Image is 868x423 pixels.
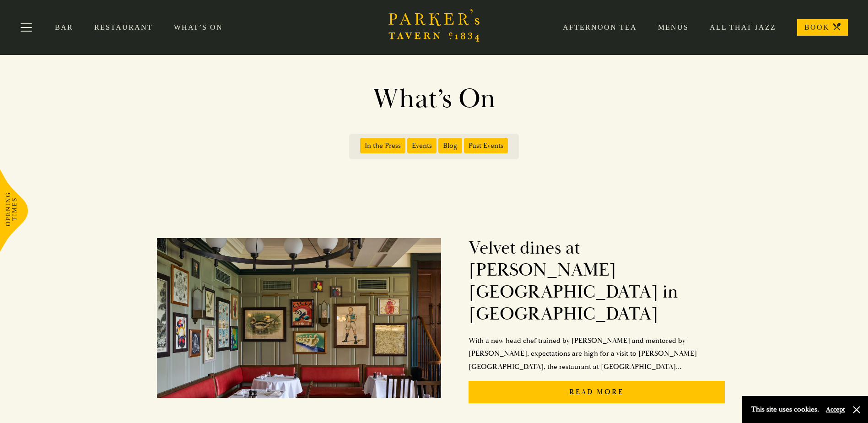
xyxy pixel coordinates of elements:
[173,82,695,115] h1: What’s On
[469,381,725,403] p: Read More
[469,334,725,374] p: With a new head chef trained by [PERSON_NAME] and mentored by [PERSON_NAME], expectations are hig...
[826,405,845,414] button: Accept
[464,138,508,153] span: Past Events
[751,403,819,416] p: This site uses cookies.
[157,228,724,411] a: Velvet dines at [PERSON_NAME][GEOGRAPHIC_DATA] in [GEOGRAPHIC_DATA]With a new head chef trained b...
[852,405,861,414] button: Close and accept
[438,138,462,153] span: Blog
[469,237,725,325] h2: Velvet dines at [PERSON_NAME][GEOGRAPHIC_DATA] in [GEOGRAPHIC_DATA]
[360,138,405,153] span: In the Press
[407,138,437,153] span: Events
